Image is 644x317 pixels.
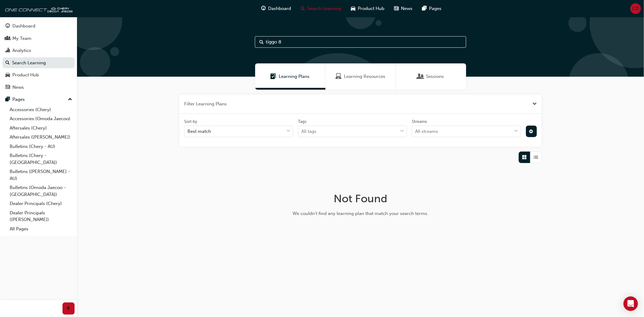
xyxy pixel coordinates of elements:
[522,154,527,161] span: Grid
[389,2,418,15] a: news-iconNews
[5,97,10,102] span: pages-icon
[526,126,537,137] button: cog-icon
[2,21,75,32] a: Dashboard
[415,128,438,135] div: All streams
[418,2,447,15] a: pages-iconPages
[279,73,310,80] span: Learning Plans
[12,84,24,91] div: News
[344,73,385,80] span: Learning Resources
[296,2,346,15] a: search-iconSearch Learning
[623,296,638,311] div: Open Intercom Messenger
[633,5,639,12] span: CD
[7,105,75,114] a: Accessories (Chery)
[7,183,75,199] a: Bulletins (Omoda Jaecoo - [GEOGRAPHIC_DATA])
[255,63,325,90] a: Learning PlansLearning Plans
[335,73,341,80] span: Learning Resources
[529,130,533,135] span: cog-icon
[534,154,538,161] span: List
[12,72,39,78] div: Product Hub
[271,73,277,80] span: Learning Plans
[7,208,75,224] a: Dealer Principals ([PERSON_NAME])
[301,5,305,12] span: search-icon
[7,199,75,208] a: Dealer Principals (Chery)
[532,101,537,107] button: Close the filter
[346,2,389,15] a: car-iconProduct Hub
[5,48,10,53] span: chart-icon
[5,72,10,78] span: car-icon
[2,19,75,94] button: DashboardMy TeamAnalyticsSearch LearningProduct HubNews
[426,73,444,80] span: Sessions
[351,5,356,12] span: car-icon
[7,142,75,151] a: Bulletins (Chery - AU)
[396,63,466,90] a: SessionsSessions
[400,127,404,135] span: down-icon
[5,60,10,66] span: search-icon
[184,119,197,125] div: Sort by
[7,123,75,133] a: Aftersales (Chery)
[422,5,427,12] span: pages-icon
[2,94,75,105] button: Pages
[12,35,31,42] div: My Team
[325,63,396,90] a: Learning ResourcesLearning Resources
[418,73,424,80] span: Sessions
[358,5,385,12] span: Product Hub
[7,167,75,183] a: Bulletins ([PERSON_NAME] - AU)
[2,45,75,56] a: Analytics
[5,24,10,29] span: guage-icon
[394,5,399,12] span: news-icon
[68,96,72,104] span: up-icon
[187,128,211,135] div: Best match
[7,114,75,123] a: Accessories (Omoda Jaecoo)
[257,2,296,15] a: guage-iconDashboard
[261,5,266,12] span: guage-icon
[2,69,75,81] a: Product Hub
[308,5,341,12] span: Search Learning
[66,305,71,312] span: prev-icon
[255,36,466,48] input: Search...
[401,5,413,12] span: News
[429,5,442,12] span: Pages
[7,224,75,234] a: All Pages
[630,3,641,14] button: CD
[298,119,407,137] label: tagOptions
[259,39,264,46] span: Search
[265,192,456,205] h1: Not Found
[7,151,75,167] a: Bulletins (Chery - [GEOGRAPHIC_DATA])
[298,119,306,125] div: Tags
[514,127,518,135] span: down-icon
[2,33,75,44] a: My Team
[5,85,10,90] span: news-icon
[301,128,316,135] div: All tags
[12,23,35,30] div: Dashboard
[7,133,75,142] a: Aftersales ([PERSON_NAME])
[12,96,25,103] div: Pages
[5,36,10,41] span: people-icon
[3,2,72,14] img: oneconnect
[412,119,427,125] div: Streams
[268,5,291,12] span: Dashboard
[2,57,75,69] a: Search Learning
[286,127,290,135] span: down-icon
[12,47,31,54] div: Analytics
[2,82,75,93] a: News
[265,210,456,217] div: We couldn't find any learning plan that match your search terms.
